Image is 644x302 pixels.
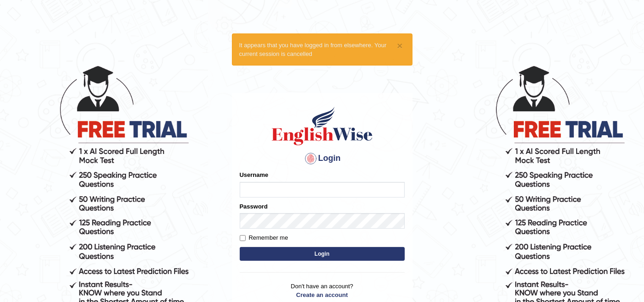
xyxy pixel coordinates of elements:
[240,233,288,242] label: Remember me
[240,170,269,179] label: Username
[397,41,402,50] button: ×
[240,202,268,211] label: Password
[240,151,405,166] h4: Login
[240,247,405,261] button: Login
[270,105,374,147] img: Logo of English Wise sign in for intelligent practice with AI
[240,235,246,241] input: Remember me
[232,33,413,66] div: It appears that you have logged in from elsewhere. Your current session is cancelled
[240,291,405,299] a: Create an account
